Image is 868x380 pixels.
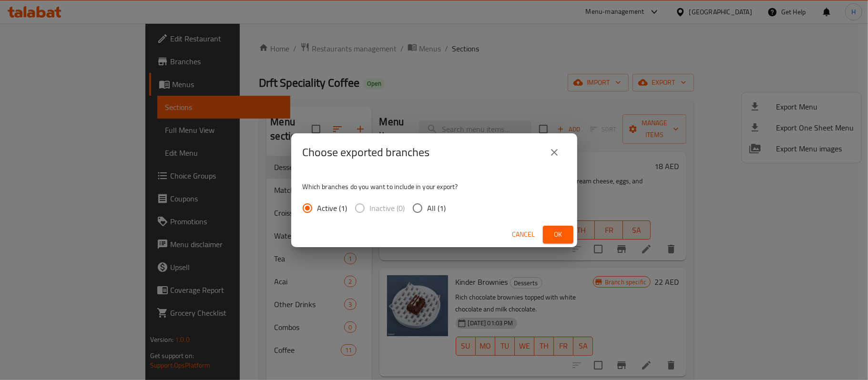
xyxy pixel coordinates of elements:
[317,202,347,214] span: Active (1)
[543,141,566,164] button: close
[512,229,535,240] span: Cancel
[303,145,430,160] h2: Choose exported branches
[551,229,566,240] span: Ok
[543,226,573,243] button: Ok
[509,226,539,243] button: Cancel
[303,182,566,191] p: Which branches do you want to include in your export?
[370,202,405,214] span: Inactive (0)
[428,202,446,214] span: All (1)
